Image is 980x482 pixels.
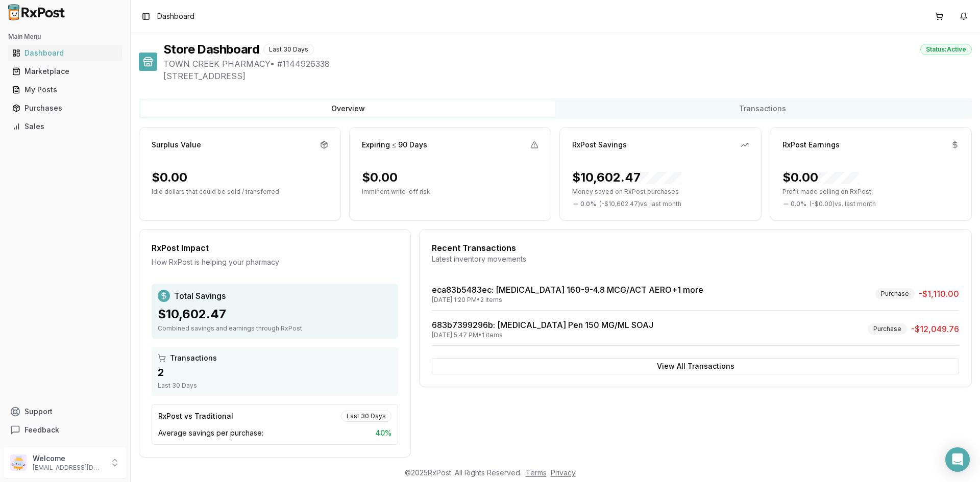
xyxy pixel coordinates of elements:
[782,188,959,196] p: Profit made selling on RxPost
[12,48,118,58] div: Dashboard
[945,447,970,472] div: Open Intercom Messenger
[375,428,391,438] span: 40 %
[432,331,653,339] div: [DATE] 5:47 PM • 1 items
[152,169,187,186] div: $0.00
[163,41,259,58] h1: Store Dashboard
[432,320,653,330] a: 683b7399296b: [MEDICAL_DATA] Pen 150 MG/ML SOAJ
[4,63,126,80] button: Marketplace
[432,296,703,304] div: [DATE] 1:20 PM • 2 items
[526,468,547,477] a: Terms
[791,200,806,208] span: 0.0 %
[362,188,538,196] p: Imminent write-off risk
[263,44,314,55] div: Last 30 Days
[163,70,972,82] span: [STREET_ADDRESS]
[12,85,118,95] div: My Posts
[174,290,226,302] span: Total Savings
[152,257,398,267] div: How RxPost is helping your pharmacy
[158,306,392,322] div: $10,602.47
[158,411,233,421] div: RxPost vs Traditional
[8,99,122,117] a: Purchases
[24,425,59,435] span: Feedback
[158,324,392,333] div: Combined savings and earnings through RxPost
[572,169,681,186] div: $10,602.47
[432,285,703,295] a: eca83b5483ec: [MEDICAL_DATA] 160-9-4.8 MCG/ACT AERO+1 more
[8,117,122,136] a: Sales
[158,428,263,438] span: Average savings per purchase:
[8,81,122,99] a: My Posts
[432,358,959,374] button: View All Transactions
[163,58,972,70] span: TOWN CREEK PHARMACY • # 1144926338
[580,200,596,208] span: 0.0 %
[782,169,859,186] div: $0.00
[599,200,681,208] span: ( - $10,602.47 ) vs. last month
[12,121,118,132] div: Sales
[911,323,959,335] span: -$12,049.76
[555,100,970,117] button: Transactions
[868,323,907,335] div: Purchase
[152,242,398,254] div: RxPost Impact
[432,254,959,264] div: Latest inventory movements
[157,11,194,21] nav: breadcrumb
[782,140,840,150] div: RxPost Earnings
[362,140,427,150] div: Expiring ≤ 90 Days
[8,33,122,41] h2: Main Menu
[170,353,217,363] span: Transactions
[141,100,555,117] button: Overview
[4,402,126,421] button: Support
[8,44,122,62] a: Dashboard
[551,468,576,477] a: Privacy
[4,100,126,116] button: Purchases
[158,365,392,379] div: 2
[432,242,959,254] div: Recent Transactions
[810,200,876,208] span: ( - $0.00 ) vs. last month
[8,62,122,81] a: Marketplace
[920,44,972,55] div: Status: Active
[572,140,627,150] div: RxPost Savings
[4,82,126,98] button: My Posts
[341,411,391,422] div: Last 30 Days
[33,453,104,464] p: Welcome
[157,11,194,21] span: Dashboard
[4,118,126,135] button: Sales
[33,464,104,472] p: [EMAIL_ADDRESS][DOMAIN_NAME]
[152,188,328,196] p: Idle dollars that could be sold / transferred
[875,288,915,299] div: Purchase
[4,45,126,61] button: Dashboard
[158,382,392,390] div: Last 30 Days
[4,421,126,439] button: Feedback
[152,140,201,150] div: Surplus Value
[12,103,118,113] div: Purchases
[362,169,398,186] div: $0.00
[4,4,69,20] img: RxPost Logo
[572,188,749,196] p: Money saved on RxPost purchases
[12,66,118,77] div: Marketplace
[10,454,27,471] img: User avatar
[919,288,959,300] span: -$1,110.00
